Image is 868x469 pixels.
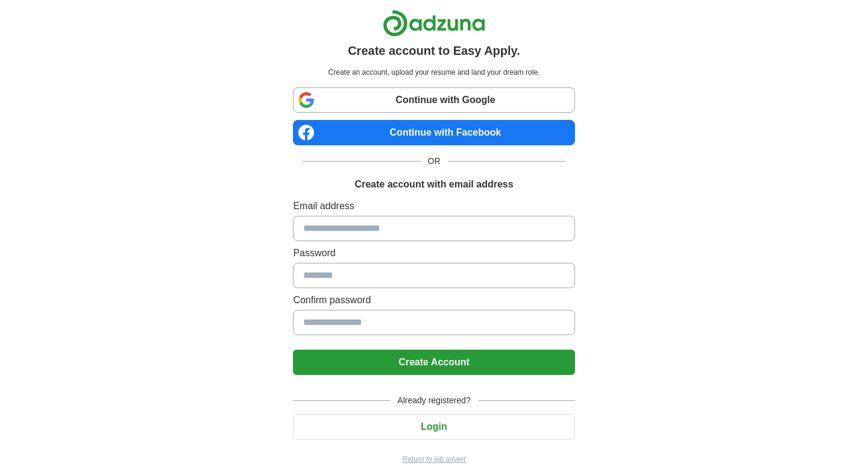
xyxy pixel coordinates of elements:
[293,414,574,439] button: Login
[293,246,574,260] label: Password
[293,454,574,465] a: Return to job advert
[421,155,448,168] span: OR
[293,293,574,307] label: Confirm password
[383,10,485,37] img: Adzuna logo
[348,42,520,60] h1: Create account to Easy Apply.
[293,87,574,113] a: Continue with Google
[293,350,574,375] button: Create Account
[293,199,574,213] label: Email address
[354,177,513,192] h1: Create account with email address
[390,394,477,407] span: Already registered?
[293,120,574,145] a: Continue with Facebook
[293,421,574,432] a: Login
[295,67,572,78] p: Create an account, upload your resume and land your dream role.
